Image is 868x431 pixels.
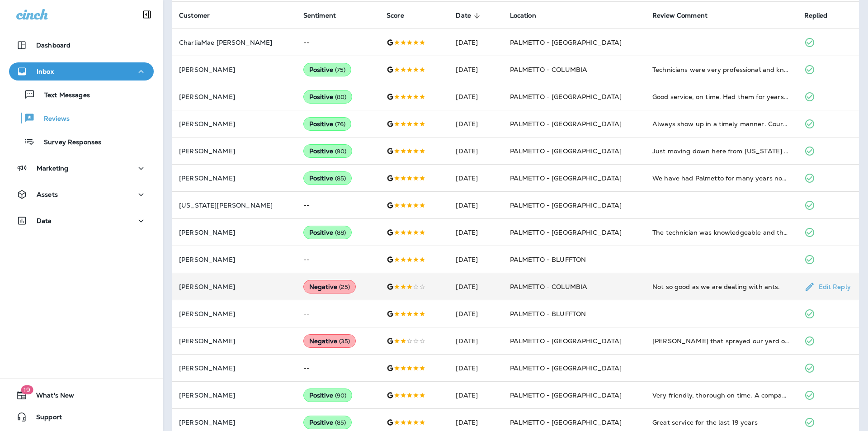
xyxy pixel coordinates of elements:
[303,12,336,19] span: Sentiment
[9,62,154,81] button: Inbox
[9,109,154,128] button: Reviews
[510,66,588,74] span: PALMETTO - COLUMBIA
[387,12,416,20] span: Score
[448,355,502,382] td: [DATE]
[652,418,790,427] div: Great service for the last 19 years
[448,110,502,137] td: [DATE]
[448,29,502,56] td: [DATE]
[35,115,70,123] p: Reviews
[510,283,588,291] span: PALMETTO - COLUMBIA
[21,385,33,394] span: 19
[652,228,790,237] div: The technician was knowledgeable and thorough. He was also very engaging. I followed him around a...
[804,12,840,20] span: Replied
[179,310,289,317] p: [PERSON_NAME]
[510,120,622,128] span: PALMETTO - [GEOGRAPHIC_DATA]
[37,68,54,75] p: Inbox
[510,201,622,209] span: PALMETTO - [GEOGRAPHIC_DATA]
[448,165,502,192] td: [DATE]
[510,38,622,47] span: PALMETTO - [GEOGRAPHIC_DATA]
[652,391,790,400] div: Very friendly, thorough on time. A company I can trust. I highly recommend them.
[652,282,790,291] div: Not so good as we are dealing with ants.
[815,283,851,290] p: Edit Reply
[296,246,379,273] td: --
[652,92,790,101] div: Good service, on time. Had them for years and they do a good job for the price.
[303,12,348,20] span: Sentiment
[387,12,404,19] span: Score
[303,63,352,76] div: Positive
[37,165,68,172] p: Marketing
[179,256,289,263] p: [PERSON_NAME]
[9,408,154,426] button: Support
[652,12,708,19] span: Review Comment
[179,392,289,399] p: [PERSON_NAME]
[456,12,471,19] span: Date
[510,228,622,237] span: PALMETTO - [GEOGRAPHIC_DATA]
[179,202,289,209] p: [US_STATE][PERSON_NAME]
[9,85,154,104] button: Text Messages
[335,93,347,101] span: ( 80 )
[652,119,790,128] div: Always show up in a timely manner. Courteous and answers all questions. Responds to concerns. I w...
[179,229,289,236] p: [PERSON_NAME]
[296,29,379,56] td: --
[448,56,502,83] td: [DATE]
[303,90,353,104] div: Positive
[804,12,828,19] span: Replied
[335,229,346,237] span: ( 88 )
[296,192,379,219] td: --
[9,159,154,177] button: Marketing
[303,144,353,158] div: Positive
[303,416,352,429] div: Positive
[456,12,483,20] span: Date
[303,226,352,239] div: Positive
[179,147,289,155] p: [PERSON_NAME]
[335,419,346,426] span: ( 85 )
[448,246,502,273] td: [DATE]
[652,12,719,20] span: Review Comment
[134,5,160,24] button: Collapse Sidebar
[510,12,548,20] span: Location
[510,391,622,399] span: PALMETTO - [GEOGRAPHIC_DATA]
[27,413,62,424] span: Support
[35,91,90,100] p: Text Messages
[510,174,622,182] span: PALMETTO - [GEOGRAPHIC_DATA]
[335,66,346,74] span: ( 75 )
[303,117,352,131] div: Positive
[179,365,289,372] p: [PERSON_NAME]
[448,137,502,165] td: [DATE]
[179,93,289,100] p: [PERSON_NAME]
[303,280,356,294] div: Negative
[510,337,622,345] span: PALMETTO - [GEOGRAPHIC_DATA]
[303,334,356,348] div: Negative
[179,39,289,46] p: CharliaMae [PERSON_NAME]
[296,300,379,327] td: --
[9,185,154,204] button: Assets
[303,388,353,402] div: Positive
[179,337,289,345] p: [PERSON_NAME]
[179,66,289,73] p: [PERSON_NAME]
[510,12,536,19] span: Location
[335,392,347,399] span: ( 90 )
[510,418,622,426] span: PALMETTO - [GEOGRAPHIC_DATA]
[448,192,502,219] td: [DATE]
[37,217,52,224] p: Data
[448,273,502,300] td: [DATE]
[335,120,346,128] span: ( 76 )
[652,147,790,156] div: Just moving down here from New York and realized the pest are different here. I scheduled with De...
[335,147,347,155] span: ( 90 )
[448,219,502,246] td: [DATE]
[179,120,289,128] p: [PERSON_NAME]
[36,42,71,49] p: Dashboard
[448,382,502,409] td: [DATE]
[510,93,622,101] span: PALMETTO - [GEOGRAPHIC_DATA]
[448,83,502,110] td: [DATE]
[179,283,289,290] p: [PERSON_NAME]
[179,12,222,20] span: Customer
[303,171,352,185] div: Positive
[9,36,154,54] button: Dashboard
[179,175,289,182] p: [PERSON_NAME]
[9,386,154,404] button: 19What's New
[35,138,101,147] p: Survey Responses
[179,419,289,426] p: [PERSON_NAME]
[510,256,586,264] span: PALMETTO - BLUFFTON
[296,355,379,382] td: --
